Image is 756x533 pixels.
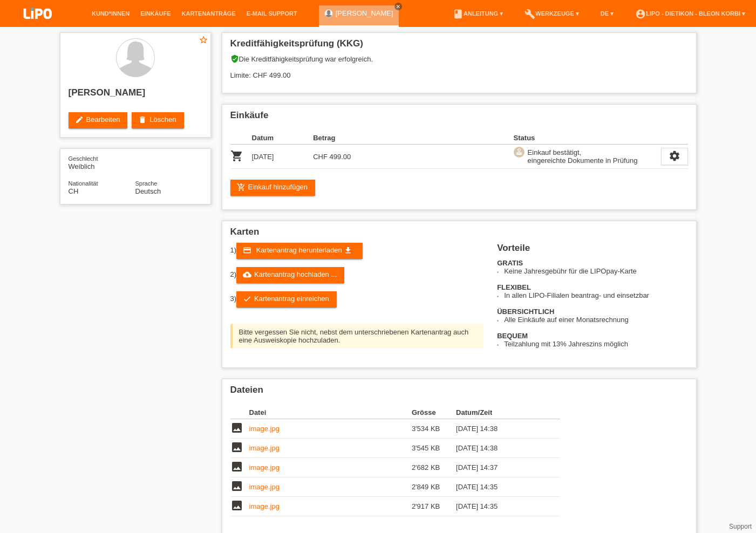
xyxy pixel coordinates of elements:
a: image.jpg [249,463,280,471]
b: BEQUEM [497,332,528,340]
i: image [230,441,243,454]
i: image [230,421,243,434]
li: Alle Einkäufe auf einer Monatsrechnung [504,316,687,324]
div: Die Kreditfähigkeitsprüfung war erfolgreich. Limite: CHF 499.00 [230,54,688,87]
a: credit_card Kartenantrag herunterladen get_app [236,243,363,259]
i: cloud_upload [243,270,251,279]
h2: Dateien [230,385,688,401]
i: build [525,9,535,19]
i: check [243,295,251,303]
th: Betrag [313,132,374,145]
li: Keine Jahresgebühr für die LIPOpay-Karte [504,267,687,275]
td: [DATE] 14:35 [456,477,544,497]
li: In allen LIPO-Filialen beantrag- und einsetzbar [504,291,687,299]
i: image [230,499,243,512]
a: cloud_uploadKartenantrag hochladen ... [236,267,344,283]
i: account_circle [635,9,646,19]
i: book [453,9,464,19]
h2: Karten [230,227,688,243]
a: close [394,3,402,10]
h2: [PERSON_NAME] [69,87,202,104]
a: [PERSON_NAME] [336,9,393,17]
a: checkKartenantrag einreichen [236,291,337,307]
span: Kartenantrag herunterladen [256,246,342,254]
a: image.jpg [249,502,280,510]
i: image [230,480,243,493]
a: image.jpg [249,444,280,452]
td: CHF 499.00 [313,145,374,169]
div: 1) [230,243,484,259]
th: Grösse [412,406,456,419]
b: ÜBERSICHTLICH [497,307,554,316]
i: settings [669,150,680,162]
div: Weiblich [69,154,135,170]
i: get_app [344,246,352,255]
b: FLEXIBEL [497,283,531,291]
a: deleteLöschen [132,112,183,128]
i: add_shopping_cart [237,183,246,192]
td: 2'849 KB [412,477,456,497]
a: Kartenanträge [176,10,241,17]
i: delete [138,115,147,124]
a: Einkäufe [135,10,176,17]
span: Deutsch [135,187,161,195]
i: credit_card [243,246,251,255]
a: add_shopping_cartEinkauf hinzufügen [230,180,316,196]
a: image.jpg [249,483,280,491]
i: close [396,4,401,9]
a: image.jpg [249,425,280,433]
td: 3'545 KB [412,439,456,458]
div: Einkauf bestätigt, eingereichte Dokumente in Prüfung [525,147,638,166]
i: edit [75,115,84,124]
h2: Einkäufe [230,110,688,126]
td: [DATE] [252,145,314,169]
span: Nationalität [69,180,98,187]
div: 2) [230,267,484,283]
div: Bitte vergessen Sie nicht, nebst dem unterschriebenen Kartenantrag auch eine Ausweiskopie hochzul... [230,324,484,348]
td: 2'917 KB [412,497,456,516]
a: DE ▾ [595,10,619,17]
h2: Vorteile [497,243,687,259]
a: E-Mail Support [241,10,303,17]
td: [DATE] 14:37 [456,458,544,477]
li: Teilzahlung mit 13% Jahreszins möglich [504,340,687,348]
td: [DATE] 14:38 [456,439,544,458]
span: Geschlecht [69,155,98,162]
a: account_circleLIPO - Dietikon - Bleon Korbi ▾ [630,10,751,17]
th: Datum [252,132,314,145]
i: verified_user [230,54,239,63]
td: [DATE] 14:35 [456,497,544,516]
a: Kund*innen [86,10,135,17]
i: image [230,460,243,473]
a: bookAnleitung ▾ [447,10,508,17]
th: Status [514,132,661,145]
th: Datei [249,406,412,419]
i: approval [515,148,523,155]
b: GRATIS [497,259,523,267]
th: Datum/Zeit [456,406,544,419]
span: Sprache [135,180,158,187]
i: POSP00027901 [230,149,243,162]
a: LIPO pay [11,22,65,30]
div: 3) [230,291,484,307]
a: buildWerkzeuge ▾ [519,10,584,17]
a: editBearbeiten [69,112,128,128]
span: Schweiz [69,187,79,195]
td: 3'534 KB [412,419,456,439]
td: 2'682 KB [412,458,456,477]
a: Support [729,523,752,530]
td: [DATE] 14:38 [456,419,544,439]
